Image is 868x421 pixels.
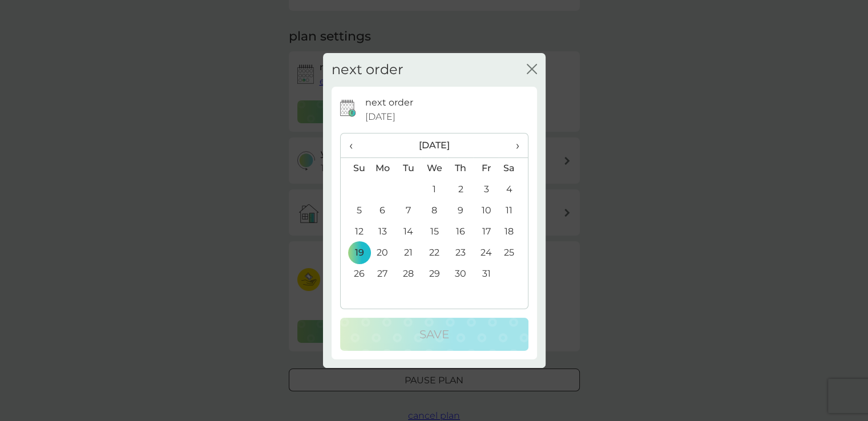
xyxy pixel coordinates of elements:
[332,62,403,78] h2: next order
[499,221,527,242] td: 18
[341,221,370,242] td: 12
[527,64,537,76] button: close
[447,179,473,200] td: 2
[499,242,527,264] td: 25
[421,200,447,221] td: 8
[395,200,421,221] td: 7
[507,133,519,157] span: ›
[473,157,499,179] th: Fr
[473,179,499,200] td: 3
[395,242,421,264] td: 21
[447,242,473,264] td: 23
[419,325,449,343] p: Save
[341,264,370,285] td: 26
[341,157,370,179] th: Su
[370,264,396,285] td: 27
[370,133,499,158] th: [DATE]
[421,179,447,200] td: 1
[499,200,527,221] td: 11
[365,110,395,124] span: [DATE]
[447,221,473,242] td: 16
[365,95,413,110] p: next order
[421,264,447,285] td: 29
[499,157,527,179] th: Sa
[370,221,396,242] td: 13
[421,157,447,179] th: We
[473,221,499,242] td: 17
[421,242,447,264] td: 22
[421,221,447,242] td: 15
[395,221,421,242] td: 14
[473,242,499,264] td: 24
[340,318,528,351] button: Save
[341,200,370,221] td: 5
[370,200,396,221] td: 6
[349,133,361,157] span: ‹
[499,179,527,200] td: 4
[370,157,396,179] th: Mo
[395,157,421,179] th: Tu
[473,200,499,221] td: 10
[370,242,396,264] td: 20
[447,157,473,179] th: Th
[473,264,499,285] td: 31
[395,264,421,285] td: 28
[447,264,473,285] td: 30
[341,242,370,264] td: 19
[447,200,473,221] td: 9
